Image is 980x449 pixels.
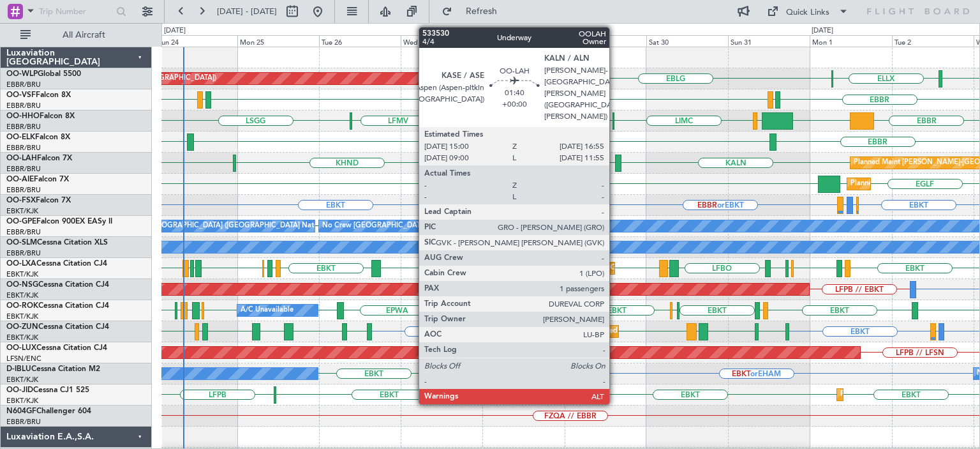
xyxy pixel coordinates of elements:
[6,396,38,406] a: EBKT/KJK
[6,185,41,195] a: EBBR/BRU
[6,176,34,183] span: OO-AIE
[241,301,293,320] div: A/C Unavailable
[217,6,277,17] span: [DATE] - [DATE]
[14,25,138,45] button: All Aircraft
[401,35,482,47] div: Wed 27
[6,270,38,279] a: EBKT/KJK
[6,333,38,342] a: EBKT/KJK
[6,218,36,225] span: OO-GPE
[812,26,833,36] div: [DATE]
[6,70,81,78] a: OO-WLPGlobal 5500
[6,91,71,99] a: OO-VSFFalcon 8X
[6,281,109,289] a: OO-NSGCessna Citation CJ4
[6,143,41,153] a: EBBR/BRU
[6,206,38,216] a: EBKT/KJK
[6,155,72,162] a: OO-LAHFalcon 7X
[486,301,658,320] div: Owner [GEOGRAPHIC_DATA]-[GEOGRAPHIC_DATA]
[436,1,512,22] button: Refresh
[6,133,35,141] span: OO-ELK
[892,35,974,47] div: Tue 2
[6,197,71,204] a: OO-FSXFalcon 7X
[6,386,89,394] a: OO-JIDCessna CJ1 525
[6,344,107,352] a: OO-LUXCessna Citation CJ4
[6,417,41,427] a: EBBR/BRU
[455,7,509,16] span: Refresh
[6,386,33,394] span: OO-JID
[33,31,135,40] span: All Aircraft
[6,281,38,289] span: OO-NSG
[6,239,108,247] a: OO-SLMCessna Citation XLS
[6,291,38,300] a: EBKT/KJK
[6,312,38,321] a: EBKT/KJK
[237,35,319,47] div: Mon 25
[6,375,38,384] a: EBKT/KJK
[6,344,36,352] span: OO-LUX
[565,35,646,47] div: Fri 29
[6,260,107,268] a: OO-LXACessna Citation CJ4
[6,91,36,99] span: OO-VSF
[810,35,891,47] div: Mon 1
[6,323,38,331] span: OO-ZUN
[591,322,740,341] div: Planned Maint Kortrijk-[GEOGRAPHIC_DATA]
[6,260,36,268] span: OO-LXA
[6,227,41,237] a: EBBR/BRU
[6,302,109,310] a: OO-ROKCessna Citation CJ4
[6,155,37,162] span: OO-LAH
[118,217,332,236] div: No Crew [GEOGRAPHIC_DATA] ([GEOGRAPHIC_DATA] National)
[728,35,810,47] div: Sun 31
[6,101,41,110] a: EBBR/BRU
[6,197,36,204] span: OO-FSX
[6,354,41,363] a: LFSN/ENC
[6,323,109,331] a: OO-ZUNCessna Citation CJ4
[319,35,401,47] div: Tue 26
[6,239,37,247] span: OO-SLM
[482,35,564,47] div: Thu 28
[6,133,70,141] a: OO-ELKFalcon 8X
[6,70,38,78] span: OO-WLP
[6,248,41,258] a: EBBR/BRU
[39,2,112,21] input: Trip Number
[6,365,100,373] a: D-IBLUCessna Citation M2
[467,259,698,278] div: Planned Maint [GEOGRAPHIC_DATA] ([GEOGRAPHIC_DATA] National)
[6,80,41,89] a: EBBR/BRU
[761,1,855,22] button: Quick Links
[6,122,41,132] a: EBBR/BRU
[786,6,829,19] div: Quick Links
[6,112,40,120] span: OO-HHO
[6,407,91,415] a: N604GFChallenger 604
[6,365,31,373] span: D-IBLU
[6,112,75,120] a: OO-HHOFalcon 8X
[164,26,186,36] div: [DATE]
[322,217,536,236] div: No Crew [GEOGRAPHIC_DATA] ([GEOGRAPHIC_DATA] National)
[6,407,36,415] span: N604GF
[6,218,112,225] a: OO-GPEFalcon 900EX EASy II
[6,164,41,174] a: EBBR/BRU
[646,35,728,47] div: Sat 30
[506,217,737,236] div: Planned Maint [GEOGRAPHIC_DATA] ([GEOGRAPHIC_DATA] National)
[6,176,69,183] a: OO-AIEFalcon 7X
[155,35,237,47] div: Sun 24
[6,302,38,310] span: OO-ROK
